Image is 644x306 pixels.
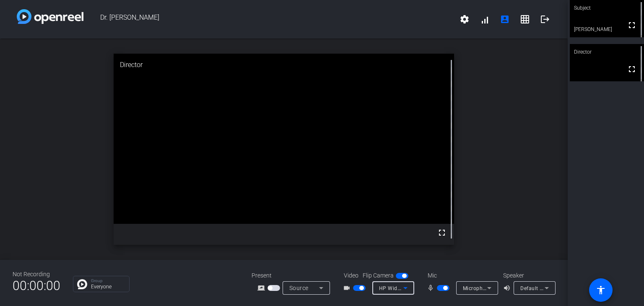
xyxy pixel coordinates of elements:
[379,285,478,291] span: HP Wide Vision HD Camera (05c8:0b04)
[343,283,353,293] mat-icon: videocam_outline
[627,20,637,30] mat-icon: fullscreen
[437,228,447,238] mat-icon: fullscreen
[596,285,606,295] mat-icon: accessibility
[427,283,437,293] mat-icon: mic_none
[627,64,637,74] mat-icon: fullscreen
[17,9,83,24] img: white-gradient.svg
[252,271,335,280] div: Present
[77,279,87,289] img: Chat Icon
[114,54,454,76] div: Director
[520,285,614,291] span: Default - Speaker (2- Realtek(R) Audio)
[363,271,394,280] span: Flip Camera
[570,44,644,60] div: Director
[344,271,358,280] span: Video
[500,14,510,24] mat-icon: account_box
[540,14,550,24] mat-icon: logout
[257,283,267,293] mat-icon: screen_share_outline
[13,275,60,296] span: 00:00:00
[289,285,309,291] span: Source
[460,14,470,24] mat-icon: settings
[520,14,530,24] mat-icon: grid_on
[91,279,125,283] p: Group
[503,283,513,293] mat-icon: volume_up
[13,270,60,279] div: Not Recording
[91,284,125,289] p: Everyone
[475,9,495,29] button: signal_cellular_alt
[419,271,503,280] div: Mic
[503,271,553,280] div: Speaker
[83,9,454,29] span: Dr. [PERSON_NAME]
